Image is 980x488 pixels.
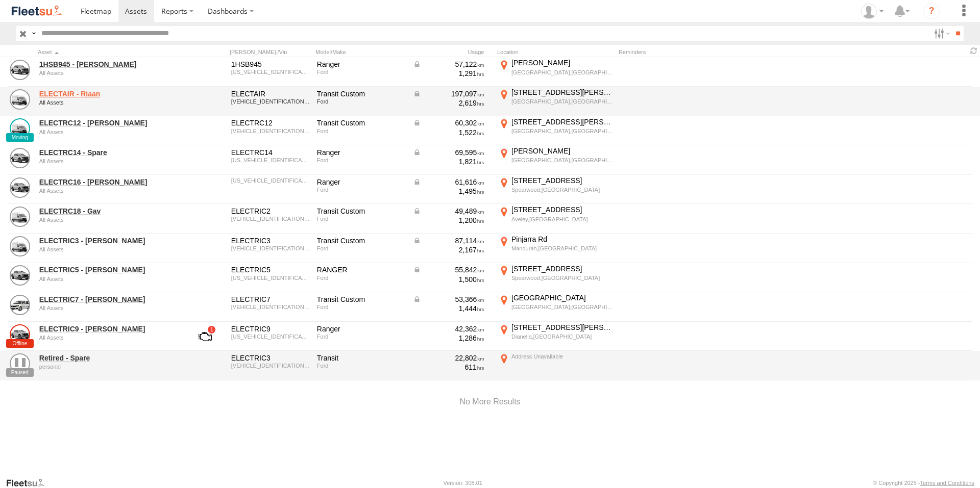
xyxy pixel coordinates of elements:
div: [STREET_ADDRESS][PERSON_NAME] [511,323,613,332]
a: ELECTRC16 - [PERSON_NAME] [39,177,179,187]
div: ELECTRIC2 [231,207,310,216]
label: Search Query [30,26,38,41]
a: Visit our Website [6,478,53,488]
a: ELECTRC12 - [PERSON_NAME] [39,118,179,127]
div: [STREET_ADDRESS][PERSON_NAME] [511,117,613,126]
span: Refresh [968,46,980,56]
div: Data from Vehicle CANbus [413,207,484,216]
a: View Asset Details [10,89,30,110]
label: Click to View Current Location [497,205,615,233]
div: Wayne Betts [857,4,887,19]
i: ? [923,3,940,19]
div: Transit Custom [317,295,406,304]
div: Ranger [317,148,406,157]
a: 1HSB945 - [PERSON_NAME] [39,60,179,69]
label: Click to View Current Location [497,117,615,145]
div: [STREET_ADDRESS][PERSON_NAME] [511,88,613,97]
img: fleetsu-logo-horizontal.svg [10,4,63,18]
label: Click to View Current Location [497,235,615,262]
label: Click to View Current Location [497,264,615,292]
div: Mandurah,[GEOGRAPHIC_DATA] [511,245,613,252]
div: undefined [39,99,179,106]
div: undefined [39,70,179,76]
div: [GEOGRAPHIC_DATA] [511,293,613,302]
div: ELECTRIC7 [231,295,310,304]
div: [STREET_ADDRESS] [511,176,613,185]
label: Click to View Current Location [497,146,615,174]
div: Data from Vehicle CANbus [413,89,484,98]
a: View Asset Details [10,236,30,256]
div: WF0YXXTTGYLS21315 [231,128,310,134]
div: Data from Vehicle CANbus [413,236,484,245]
div: WF0YXXTTGYMJ86128 [231,216,310,222]
div: ELECTRIC9 [231,324,310,333]
div: Click to Sort [38,48,181,56]
a: View Asset Details [10,295,30,315]
div: Data from Vehicle CANbus [413,295,484,304]
a: View Asset Details [10,118,30,139]
div: MNAUMAF50FW475764 [231,333,310,340]
div: Ford [317,275,406,281]
div: Transit Custom [317,236,406,245]
div: Usage [411,48,493,56]
div: [GEOGRAPHIC_DATA],[GEOGRAPHIC_DATA] [511,69,613,76]
a: ELECTRIC7 - [PERSON_NAME] [39,295,179,304]
label: Click to View Current Location [497,323,615,350]
div: ELECTRC14 [231,148,310,157]
a: View Asset Details [10,60,30,80]
div: Ford [317,69,406,75]
div: [GEOGRAPHIC_DATA],[GEOGRAPHIC_DATA] [511,127,613,135]
div: ELECTRC12 [231,118,310,127]
a: ELECTRC14 - Spare [39,148,179,157]
a: ELECTRIC3 - [PERSON_NAME] [39,236,179,245]
div: ELECTAIR [231,89,310,98]
div: Location [497,48,615,56]
div: [GEOGRAPHIC_DATA],[GEOGRAPHIC_DATA] [511,303,613,311]
a: View Asset Details [10,265,30,286]
div: [PERSON_NAME]./Vin [230,48,311,56]
label: Click to View Current Location [497,352,615,379]
div: Ford [317,98,406,105]
div: Version: 308.01 [444,480,482,486]
div: undefined [39,217,179,223]
a: View Asset with Fault/s [186,324,224,349]
div: Ford [317,333,406,340]
div: Dianella,[GEOGRAPHIC_DATA] [511,333,613,340]
div: [STREET_ADDRESS] [511,205,613,214]
div: Ford [317,216,406,222]
div: Ford [317,363,406,369]
div: undefined [39,276,179,282]
div: undefined [39,335,179,341]
div: undefined [39,188,179,194]
div: MNAUMAF80GW574265 [231,157,310,163]
div: MNAUMAF50FW514751 [231,275,310,281]
div: undefined [39,305,179,311]
div: 611 [413,363,484,372]
a: ELECTRC18 - Gav [39,207,179,216]
div: 22,802 [413,353,484,363]
a: Terms and Conditions [920,480,974,486]
div: Ford [317,128,406,134]
a: View Asset Details [10,324,30,345]
div: [PERSON_NAME] [511,146,613,156]
div: undefined [39,246,179,252]
div: Model/Make [315,48,407,56]
a: ELECTAIR - Riaan [39,89,179,98]
div: undefined [39,158,179,164]
div: 42,362 [413,324,484,333]
div: Data from Vehicle CANbus [413,148,484,157]
a: View Asset Details [10,148,30,168]
div: [PERSON_NAME] [511,58,613,67]
div: ELECTRIC3 [231,353,310,363]
div: Ford [317,187,406,193]
div: 1,200 [413,216,484,225]
div: ELECTRIC5 [231,265,310,274]
div: Data from Vehicle CANbus [413,177,484,187]
div: Transit Custom [317,207,406,216]
div: Transit Custom [317,89,406,98]
a: View Asset Details [10,353,30,374]
div: MNACMEF70PW281940 [231,177,310,184]
div: 1HSB945 [231,60,310,69]
div: Data from Vehicle CANbus [413,265,484,274]
div: Data from Vehicle CANbus [413,118,484,127]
